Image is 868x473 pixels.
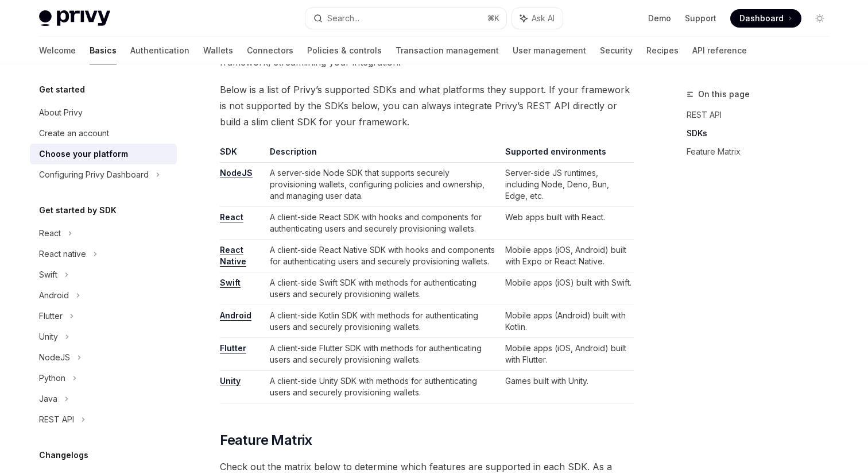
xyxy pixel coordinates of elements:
[512,8,563,29] button: Ask AI
[130,37,189,64] a: Authentication
[501,338,634,371] td: Mobile apps (iOS, Android) built with Flutter.
[532,13,555,24] span: Ask AI
[265,338,501,371] td: A client-side Flutter SDK with methods for authenticating users and securely provisioning wallets.
[39,83,85,97] h5: Get started
[265,240,501,272] td: A client-side React Native SDK with hooks and components for authenticating users and securely pr...
[600,37,633,64] a: Security
[39,10,110,26] img: light logo
[220,431,312,449] span: Feature Matrix
[687,106,838,124] a: REST API
[39,371,65,385] div: Python
[307,37,382,64] a: Policies & controls
[39,413,74,426] div: REST API
[39,147,128,161] div: Choose your platform
[247,37,293,64] a: Connectors
[220,376,241,386] a: Unity
[39,203,117,217] h5: Get started by SDK
[501,146,634,163] th: Supported environments
[39,330,58,344] div: Unity
[90,37,117,64] a: Basics
[39,392,57,406] div: Java
[685,13,716,24] a: Support
[327,11,359,25] div: Search...
[305,8,506,29] button: Search...⌘K
[687,143,838,161] a: Feature Matrix
[501,305,634,338] td: Mobile apps (Android) built with Kotlin.
[39,448,88,462] h5: Changelogs
[265,305,501,338] td: A client-side Kotlin SDK with methods for authenticating users and securely provisioning wallets.
[501,163,634,207] td: Server-side JS runtimes, including Node, Deno, Bun, Edge, etc.
[646,37,679,64] a: Recipes
[220,212,243,222] a: React
[30,144,177,164] a: Choose your platform
[39,37,76,64] a: Welcome
[730,9,801,28] a: Dashboard
[811,9,829,28] button: Toggle dark mode
[265,146,501,163] th: Description
[501,207,634,240] td: Web apps built with React.
[501,240,634,272] td: Mobile apps (iOS, Android) built with Expo or React Native.
[265,272,501,305] td: A client-side Swift SDK with methods for authenticating users and securely provisioning wallets.
[39,126,109,140] div: Create an account
[220,245,246,267] a: React Native
[265,163,501,207] td: A server-side Node SDK that supports securely provisioning wallets, configuring policies and owne...
[692,37,747,64] a: API reference
[265,371,501,403] td: A client-side Unity SDK with methods for authenticating users and securely provisioning wallets.
[39,226,61,240] div: React
[39,168,149,182] div: Configuring Privy Dashboard
[220,82,634,130] span: Below is a list of Privy’s supported SDKs and what platforms they support. If your framework is n...
[39,268,57,282] div: Swift
[648,13,671,24] a: Demo
[687,124,838,143] a: SDKs
[698,87,750,101] span: On this page
[487,14,499,23] span: ⌘ K
[396,37,499,64] a: Transaction management
[39,309,63,323] div: Flutter
[39,106,83,120] div: About Privy
[39,289,69,302] div: Android
[39,247,86,261] div: React native
[30,123,177,144] a: Create an account
[39,351,70,364] div: NodeJS
[220,343,246,353] a: Flutter
[220,310,251,321] a: Android
[203,37,233,64] a: Wallets
[220,146,265,163] th: SDK
[30,102,177,123] a: About Privy
[220,278,241,288] a: Swift
[739,13,784,24] span: Dashboard
[513,37,586,64] a: User management
[501,371,634,403] td: Games built with Unity.
[501,272,634,305] td: Mobile apps (iOS) built with Swift.
[265,207,501,240] td: A client-side React SDK with hooks and components for authenticating users and securely provision...
[220,168,253,178] a: NodeJS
